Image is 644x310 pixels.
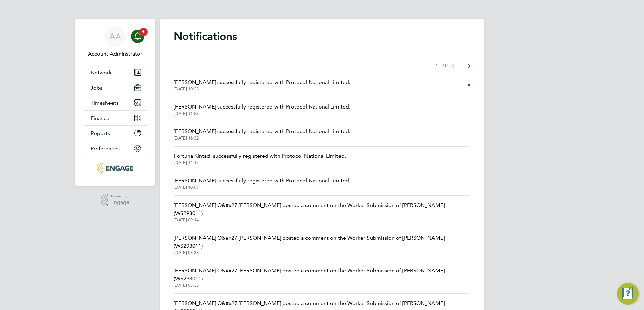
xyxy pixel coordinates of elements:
a: [PERSON_NAME] O&#x27;[PERSON_NAME] posted a comment on the Worker Submission of [PERSON_NAME] (WS... [174,201,470,223]
span: [PERSON_NAME] O&#x27;[PERSON_NAME] posted a comment on the Worker Submission of [PERSON_NAME] (WS... [174,201,470,217]
span: Reports [91,130,110,136]
a: Go to home page [84,163,147,174]
span: Finance [91,115,109,121]
a: 1 [131,26,144,47]
button: Timesheets [84,95,147,110]
a: [PERSON_NAME] O&#x27;[PERSON_NAME] posted a comment on the Worker Submission of [PERSON_NAME] (WS... [174,234,470,255]
button: Network [84,65,147,80]
a: [PERSON_NAME] successfully registered with Protocol National Limited.[DATE] 10:23 [174,78,350,92]
span: [PERSON_NAME] O&#x27;[PERSON_NAME] posted a comment on the Worker Submission of [PERSON_NAME] (WS... [174,267,470,283]
span: [DATE] 10:01 [174,185,350,190]
span: Fortuna Kintadi successfully registered with Protocol National Limited. [174,152,346,160]
span: Powered by [110,194,129,199]
span: [DATE] 09:14 [174,217,470,223]
button: Preferences [84,141,147,156]
button: Jobs [84,80,147,95]
span: 1 [139,28,148,36]
span: Timesheets [91,100,119,106]
span: [DATE] 10:23 [174,86,350,92]
a: Powered byEngage [101,194,130,207]
span: [DATE] 08:38 [174,250,470,255]
button: Finance [84,111,147,125]
span: Network [91,69,112,76]
a: [PERSON_NAME] successfully registered with Protocol National Limited.[DATE] 16:32 [174,127,350,141]
span: Account Adminstrator [84,50,147,58]
span: [PERSON_NAME] successfully registered with Protocol National Limited. [174,127,350,135]
button: Reports [84,126,147,141]
span: [PERSON_NAME] O&#x27;[PERSON_NAME] posted a comment on the Worker Submission of [PERSON_NAME] (WS... [174,234,470,250]
h1: Notifications [174,30,470,43]
span: [DATE] 08:33 [174,283,470,288]
a: AAAccount Adminstrator [84,26,147,58]
span: Preferences [91,145,120,152]
span: AA [109,32,121,41]
span: Engage [110,199,129,205]
nav: Select page of notifications list [435,59,470,73]
span: [DATE] 11:53 [174,111,350,116]
nav: Main navigation [75,19,155,186]
button: Engage Resource Center [617,283,639,305]
img: protocol-logo-retina.png [97,163,133,174]
span: [PERSON_NAME] successfully registered with Protocol National Limited. [174,78,350,86]
span: 1 - 10 [435,63,448,69]
a: Fortuna Kintadi successfully registered with Protocol National Limited.[DATE] 14:17 [174,152,346,165]
a: [PERSON_NAME] successfully registered with Protocol National Limited.[DATE] 11:53 [174,103,350,116]
a: [PERSON_NAME] O&#x27;[PERSON_NAME] posted a comment on the Worker Submission of [PERSON_NAME] (WS... [174,267,470,288]
a: [PERSON_NAME] successfully registered with Protocol National Limited.[DATE] 10:01 [174,177,350,190]
span: Jobs [91,85,102,91]
span: [PERSON_NAME] successfully registered with Protocol National Limited. [174,177,350,185]
span: [DATE] 16:32 [174,135,350,141]
span: [DATE] 14:17 [174,160,346,165]
span: [PERSON_NAME] successfully registered with Protocol National Limited. [174,103,350,111]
